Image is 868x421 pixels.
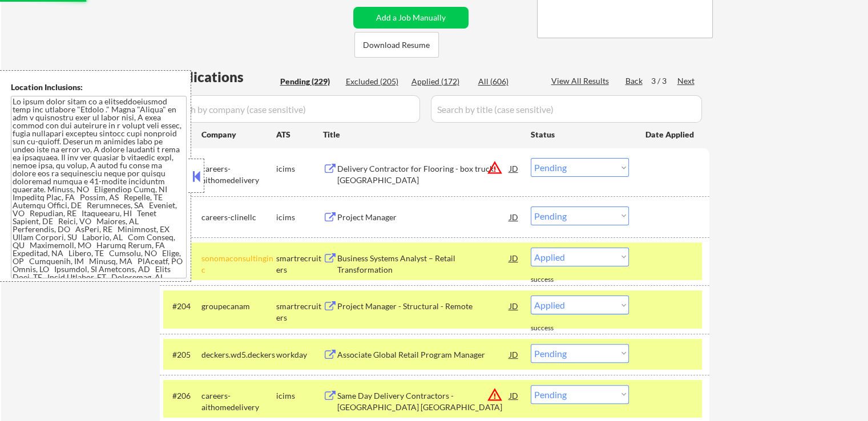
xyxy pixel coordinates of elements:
[276,349,323,361] div: workday
[276,163,323,175] div: icims
[508,385,520,406] div: JD
[337,301,510,312] div: Project Manager - Structural - Remote
[508,248,520,268] div: JD
[276,390,323,402] div: icims
[353,7,469,29] button: Add a Job Manually
[163,95,420,123] input: Search by company (case sensitive)
[531,124,629,144] div: Status
[625,75,644,87] div: Back
[354,32,439,58] button: Download Resume
[487,387,503,403] button: warning_amber
[337,349,510,361] div: Associate Global Retail Program Manager
[172,390,192,402] div: #206
[201,349,276,361] div: deckers.wd5.deckers
[478,76,535,87] div: All (606)
[276,212,323,223] div: icims
[172,301,192,312] div: #204
[280,76,337,87] div: Pending (229)
[411,76,469,87] div: Applied (172)
[431,95,702,123] input: Search by title (case sensitive)
[487,160,503,176] button: warning_amber
[337,163,510,185] div: Delivery Contractor for Flooring - box truck-[GEOGRAPHIC_DATA]
[201,301,276,312] div: groupecanam
[11,82,187,93] div: Location Inclusions:
[651,75,677,87] div: 3 / 3
[201,212,276,223] div: careers-clinellc
[508,344,520,365] div: JD
[551,75,612,87] div: View All Results
[677,75,696,87] div: Next
[276,129,323,140] div: ATS
[508,158,520,179] div: JD
[337,253,510,275] div: Business Systems Analyst – Retail Transformation
[163,70,276,84] div: Applications
[276,301,323,323] div: smartrecruiters
[346,76,403,87] div: Excluded (205)
[645,129,696,140] div: Date Applied
[508,207,520,227] div: JD
[201,390,276,412] div: careers-aithomedelivery
[323,129,520,140] div: Title
[531,323,576,333] div: success
[172,349,192,361] div: #205
[201,253,276,275] div: sonomaconsultinginc
[201,163,276,185] div: careers-aithomedelivery
[531,275,576,285] div: success
[276,253,323,275] div: smartrecruiters
[201,129,276,140] div: Company
[337,390,510,412] div: Same Day Delivery Contractors - [GEOGRAPHIC_DATA] [GEOGRAPHIC_DATA]
[337,212,510,223] div: Project Manager
[508,295,520,316] div: JD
